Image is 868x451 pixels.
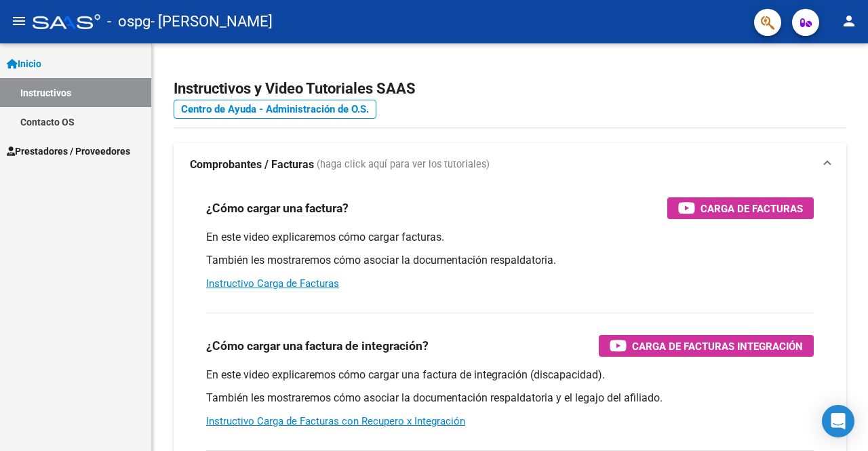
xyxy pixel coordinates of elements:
mat-icon: menu [11,13,27,29]
span: - ospg [107,7,151,37]
span: Carga de Facturas Integración [632,338,803,355]
h2: Instructivos y Video Tutoriales SAAS [174,76,846,102]
p: También les mostraremos cómo asociar la documentación respaldatoria y el legajo del afiliado. [206,391,814,406]
button: Carga de Facturas [667,197,814,219]
p: En este video explicaremos cómo cargar facturas. [206,230,814,245]
a: Centro de Ayuda - Administración de O.S. [174,100,376,119]
strong: Comprobantes / Facturas [190,157,314,172]
h3: ¿Cómo cargar una factura de integración? [206,336,429,355]
mat-icon: person [841,13,857,29]
p: También les mostraremos cómo asociar la documentación respaldatoria. [206,253,814,268]
span: Prestadores / Proveedores [7,144,130,159]
a: Instructivo Carga de Facturas con Recupero x Integración [206,415,465,427]
a: Instructivo Carga de Facturas [206,277,339,290]
div: Open Intercom Messenger [822,405,854,437]
h3: ¿Cómo cargar una factura? [206,199,349,218]
p: En este video explicaremos cómo cargar una factura de integración (discapacidad). [206,368,814,383]
span: Carga de Facturas [701,200,803,217]
button: Carga de Facturas Integración [599,335,814,357]
span: (haga click aquí para ver los tutoriales) [317,157,490,172]
mat-expansion-panel-header: Comprobantes / Facturas (haga click aquí para ver los tutoriales) [174,143,846,187]
span: - [PERSON_NAME] [151,7,273,37]
span: Inicio [7,56,41,71]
